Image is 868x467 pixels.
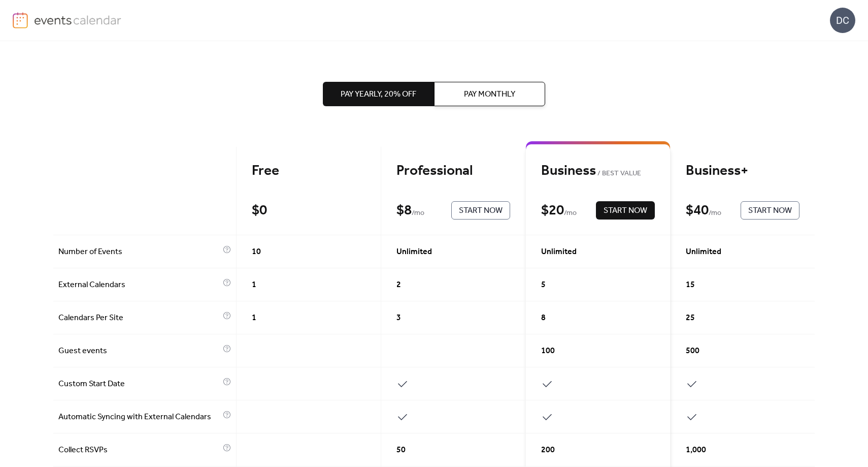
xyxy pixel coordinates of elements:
span: Pay Monthly [464,88,515,101]
button: Start Now [596,201,655,220]
span: Start Now [604,205,647,217]
div: Business [541,162,655,180]
span: BEST VALUE [596,168,641,180]
span: 15 [686,279,695,291]
span: Automatic Syncing with External Calendars [58,411,220,423]
span: 1 [252,312,256,324]
div: $ 8 [396,202,412,220]
span: 1,000 [686,444,706,456]
span: Unlimited [686,246,721,258]
button: Start Now [451,201,510,220]
span: Collect RSVPs [58,444,220,456]
div: Free [252,162,365,180]
span: 10 [252,246,261,258]
div: $ 0 [252,202,267,220]
span: 25 [686,312,695,324]
div: Professional [396,162,510,180]
span: / mo [709,207,721,220]
span: 500 [686,345,699,357]
span: / mo [564,207,577,220]
div: Business+ [686,162,799,180]
span: 50 [396,444,406,456]
span: 2 [396,279,401,291]
span: 1 [252,279,256,291]
span: Unlimited [541,246,577,258]
span: Start Now [748,205,792,217]
button: Pay Yearly, 20% off [323,82,434,106]
span: 8 [541,312,546,324]
button: Start Now [741,201,799,220]
span: Pay Yearly, 20% off [341,88,416,101]
img: logo [13,12,28,28]
span: Guest events [58,345,220,357]
div: $ 20 [541,202,564,220]
span: 5 [541,279,546,291]
span: 3 [396,312,401,324]
span: Calendars Per Site [58,312,220,324]
span: 200 [541,444,555,456]
span: External Calendars [58,279,220,291]
span: Custom Start Date [58,378,220,390]
span: Start Now [459,205,503,217]
span: Unlimited [396,246,432,258]
span: 100 [541,345,555,357]
button: Pay Monthly [434,82,545,106]
span: Number of Events [58,246,220,258]
img: logo-type [34,12,122,27]
div: $ 40 [686,202,709,220]
div: DC [830,8,855,33]
span: / mo [412,207,424,220]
